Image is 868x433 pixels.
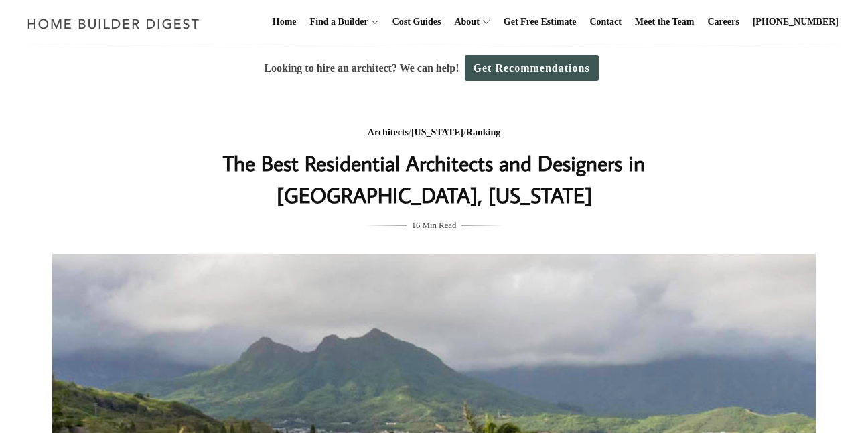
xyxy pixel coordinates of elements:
[466,127,500,137] a: Ranking
[387,1,447,44] a: Cost Guides
[630,1,700,44] a: Meet the Team
[305,1,368,44] a: Find a Builder
[21,11,206,37] img: Home Builder Digest
[267,1,302,44] a: Home
[449,1,479,44] a: About
[584,1,626,44] a: Contact
[747,1,844,44] a: [PHONE_NUMBER]
[167,125,701,141] div: / /
[167,147,701,211] h1: The Best Residential Architects and Designers in [GEOGRAPHIC_DATA], [US_STATE]
[498,1,582,44] a: Get Free Estimate
[368,127,409,137] a: Architects
[703,1,745,44] a: Careers
[412,218,457,233] span: 16 Min Read
[411,127,463,137] a: [US_STATE]
[465,55,599,81] a: Get Recommendations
